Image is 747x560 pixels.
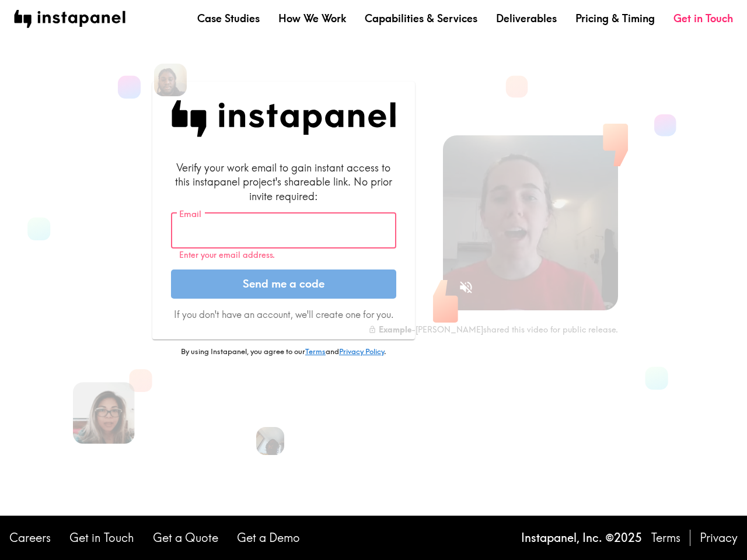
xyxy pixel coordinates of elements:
a: Capabilities & Services [365,11,477,26]
p: If you don't have an account, we'll create one for you. [171,308,396,321]
a: How We Work [278,11,346,26]
img: Bill [154,64,187,96]
b: Example [379,324,411,335]
img: Aileen [73,382,135,444]
img: Instapanel [171,100,396,137]
p: Instapanel, Inc. © 2025 [521,530,642,546]
a: Deliverables [496,11,557,26]
div: - [PERSON_NAME] shared this video for public release. [368,324,618,335]
a: Get in Touch [69,530,134,546]
p: By using Instapanel, you agree to our and . [152,346,415,357]
button: Send me a code [171,269,396,299]
a: Get a Demo [237,530,300,546]
img: instapanel [14,10,125,28]
div: Verify your work email to gain instant access to this instapanel project's shareable link. No pri... [171,160,396,204]
a: Terms [305,346,326,356]
img: Jacqueline [256,427,284,455]
a: Privacy [700,530,738,546]
a: Terms [651,530,680,546]
a: Pricing & Timing [575,11,655,26]
button: Sound is off [453,275,479,300]
a: Case Studies [197,11,260,26]
label: Email [179,208,201,220]
a: Privacy Policy [339,346,384,356]
a: Get a Quote [153,530,218,546]
p: Enter your email address. [179,250,388,260]
a: Careers [9,530,51,546]
a: Get in Touch [673,11,733,26]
